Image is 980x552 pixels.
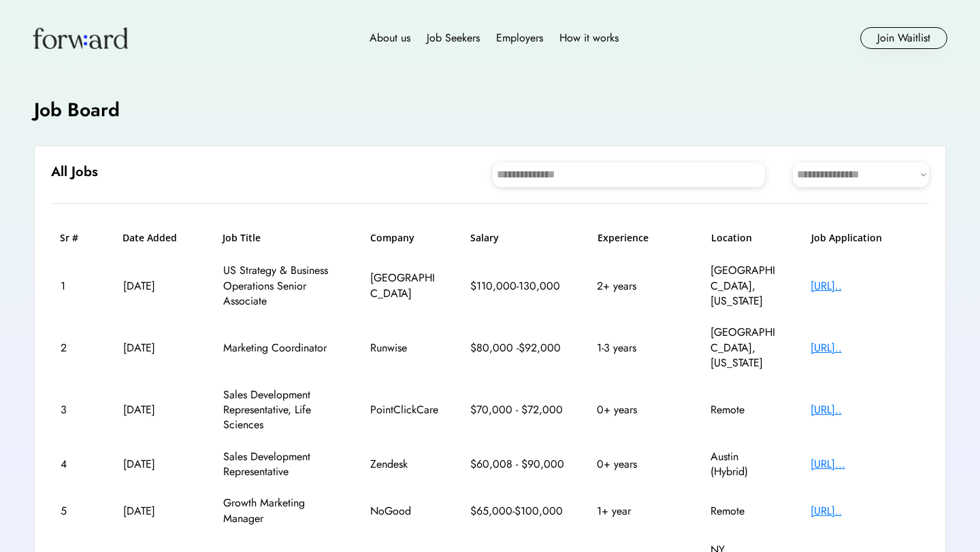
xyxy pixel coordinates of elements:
div: NoGood [370,504,438,519]
div: 1-3 years [597,341,679,356]
div: $70,000 - $72,000 [470,402,566,417]
div: US Strategy & Business Operations Senior Associate [223,263,339,309]
h6: Date Added [122,231,191,245]
div: $65,000-$100,000 [470,504,566,519]
h6: Sr # [60,231,91,245]
img: Forward logo [33,27,128,49]
h6: All Jobs [51,162,98,182]
div: Runwise [370,341,438,356]
div: 4 [61,457,91,472]
h6: Experience [598,231,679,245]
div: 0+ years [597,457,679,472]
div: [DATE] [123,402,191,417]
div: 2 [61,341,91,356]
div: $110,000-130,000 [470,279,566,294]
div: [URL].. [811,402,919,417]
div: $60,008 - $90,000 [470,457,566,472]
div: Employers [496,30,543,46]
h6: Job Title [223,231,261,245]
div: How it works [559,30,619,46]
div: Marketing Coordinator [223,341,339,356]
div: [DATE] [123,457,191,472]
div: [URL].. [811,341,919,356]
button: Join Waitlist [860,27,947,49]
h6: Location [711,231,779,245]
div: [DATE] [123,341,191,356]
div: Remote [710,504,779,519]
h4: Job Board [34,97,120,123]
h6: Salary [470,231,566,245]
h6: Company [370,231,438,245]
div: [URL]... [811,457,919,472]
div: [DATE] [123,504,191,519]
h6: Job Application [811,231,920,245]
div: PointClickCare [370,402,438,417]
div: [URL].. [811,504,919,519]
div: [GEOGRAPHIC_DATA], [US_STATE] [710,325,779,370]
div: Austin (Hybrid) [710,449,779,480]
div: Job Seekers [427,30,480,46]
div: 1 [61,279,91,294]
div: [GEOGRAPHIC_DATA], [US_STATE] [710,263,779,309]
div: About us [370,30,410,46]
div: Growth Marketing Manager [223,496,339,526]
div: [URL].. [811,279,919,294]
div: [DATE] [123,279,191,294]
div: Zendesk [370,457,438,472]
div: [GEOGRAPHIC_DATA] [370,271,438,301]
div: 5 [61,504,91,519]
div: Remote [710,402,779,417]
div: 1+ year [597,504,679,519]
div: Sales Development Representative, Life Sciences [223,387,339,433]
div: 0+ years [597,402,679,417]
div: 2+ years [597,279,679,294]
div: $80,000 -$92,000 [470,341,566,356]
div: Sales Development Representative [223,449,339,480]
div: 3 [61,402,91,417]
